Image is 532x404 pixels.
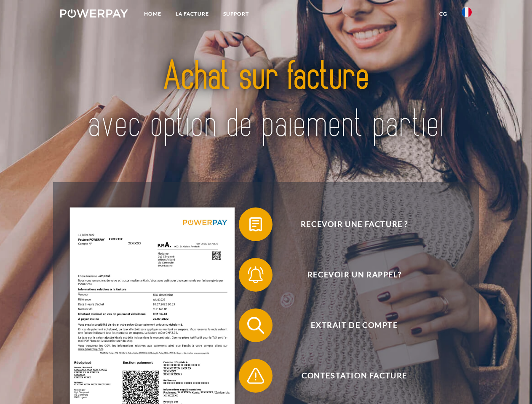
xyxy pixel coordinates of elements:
[245,264,266,285] img: qb_bell.svg
[216,6,256,21] a: Support
[137,6,168,21] a: Home
[239,207,458,241] button: Recevoir une facture ?
[251,207,457,241] span: Recevoir une facture ?
[462,7,472,17] img: fr
[60,9,128,18] img: logo-powerpay-white.svg
[239,359,458,393] button: Contestation Facture
[245,365,266,386] img: qb_warning.svg
[168,6,216,21] a: LA FACTURE
[251,359,457,393] span: Contestation Facture
[245,315,266,336] img: qb_search.svg
[432,6,454,21] a: CG
[80,40,452,161] img: title-powerpay_fr.svg
[239,308,458,342] button: Extrait de compte
[251,258,457,292] span: Recevoir un rappel?
[251,308,457,342] span: Extrait de compte
[245,214,266,235] img: qb_bill.svg
[239,258,458,292] button: Recevoir un rappel?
